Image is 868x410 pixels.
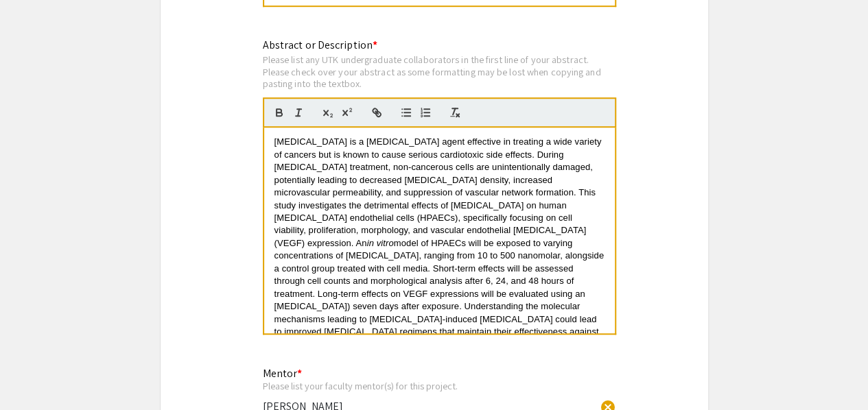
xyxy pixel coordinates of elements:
div: Please list any UTK undergraduate collaborators in the first line of your abstract. Please check ... [263,53,616,90]
em: in vitro [367,238,394,248]
span: [MEDICAL_DATA] is a [MEDICAL_DATA] agent effective in treating a wide variety of cancers but is k... [274,136,605,248]
span: model of HPAECs will be exposed to varying concentrations of [MEDICAL_DATA], ranging from 10 to 5... [274,238,607,362]
iframe: Chat [10,348,58,400]
mat-label: Mentor [263,366,302,381]
mat-label: Abstract or Description [263,38,377,52]
div: Please list your faculty mentor(s) for this project. [263,380,594,392]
